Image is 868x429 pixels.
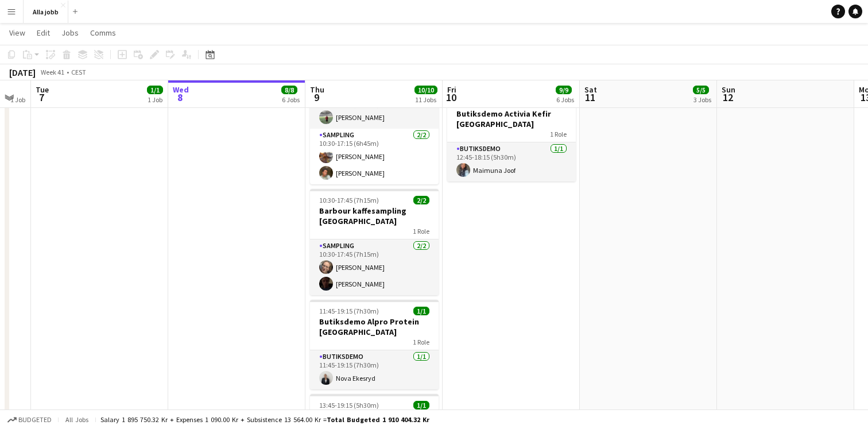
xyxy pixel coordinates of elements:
span: 10/10 [414,86,437,94]
span: 2/2 [413,196,429,204]
div: 1 Job [10,95,25,104]
div: 11 Jobs [415,95,437,104]
span: Budgeted [18,416,52,424]
span: Sun [722,84,735,95]
app-card-role: Butiksdemo1/112:45-18:15 (5h30m)Maimuna Joof [447,142,576,181]
span: 9 [308,91,324,104]
app-job-card: 12:45-18:15 (5h30m)1/1Butiksdemo Activia Kefir [GEOGRAPHIC_DATA]1 RoleButiksdemo1/112:45-18:15 (5... [447,92,576,181]
span: 1/1 [413,307,429,315]
span: Week 41 [38,68,67,76]
span: Total Budgeted 1 910 404.32 kr [327,415,429,424]
app-card-role: Sampling2/210:30-17:15 (6h45m)[PERSON_NAME][PERSON_NAME] [310,129,439,184]
div: 3 Jobs [693,95,711,104]
span: 11 [583,91,597,104]
span: 10:30-17:45 (7h15m) [319,196,379,204]
span: 1/1 [147,86,163,94]
span: Jobs [61,28,79,38]
span: 8 [171,91,189,104]
app-job-card: 10:30-17:45 (7h15m)2/2Barbour kaffesampling [GEOGRAPHIC_DATA]1 RoleSampling2/210:30-17:45 (7h15m)... [310,189,439,295]
div: 1 Job [148,95,162,104]
span: Sat [584,84,597,95]
div: CEST [71,68,86,76]
span: Wed [173,84,189,95]
app-job-card: 10:30-17:15 (6h45m)3/3Barbour kaffesampling [GEOGRAPHIC_DATA]2 RolesDrift1/110:30-17:15 (6h45m)[P... [310,39,439,184]
a: Jobs [57,25,83,40]
h3: Butiksdemo Alpro Protein [GEOGRAPHIC_DATA] [310,316,439,337]
span: All jobs [63,415,91,424]
span: 12 [720,91,735,104]
div: 6 Jobs [282,95,300,104]
span: Edit [37,28,50,38]
span: 9/9 [556,86,572,94]
app-card-role: Butiksdemo1/111:45-19:15 (7h30m)Nova Ekesryd [310,350,439,389]
span: 11:45-19:15 (7h30m) [319,307,379,315]
span: 1 Role [413,338,429,346]
h3: Barbour kaffesampling [GEOGRAPHIC_DATA] [310,206,439,226]
h3: Butiksdemo Activia Kefir [GEOGRAPHIC_DATA] [447,109,576,129]
span: 8/8 [281,86,297,94]
div: Salary 1 895 750.32 kr + Expenses 1 090.00 kr + Subsistence 13 564.00 kr = [100,415,429,424]
a: Comms [86,25,121,40]
button: Alla jobb [24,1,68,23]
a: View [5,25,30,40]
app-card-role: Sampling2/210:30-17:45 (7h15m)[PERSON_NAME][PERSON_NAME] [310,239,439,295]
span: 7 [34,91,49,104]
a: Edit [32,25,55,40]
span: 1 Role [413,227,429,235]
span: Thu [310,84,324,95]
span: Tue [36,84,49,95]
span: 1 Role [550,130,567,138]
span: Fri [447,84,456,95]
div: [DATE] [9,67,36,78]
app-card-role: Drift1/110:30-17:15 (6h45m)[PERSON_NAME] [310,90,439,129]
span: Comms [90,28,116,38]
span: 10 [445,91,456,104]
span: View [9,28,25,38]
span: 5/5 [693,86,709,94]
button: Budgeted [6,413,53,426]
app-job-card: 11:45-19:15 (7h30m)1/1Butiksdemo Alpro Protein [GEOGRAPHIC_DATA]1 RoleButiksdemo1/111:45-19:15 (7... [310,300,439,389]
span: 1/1 [413,401,429,409]
span: 13:45-19:15 (5h30m) [319,401,379,409]
div: 6 Jobs [556,95,574,104]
